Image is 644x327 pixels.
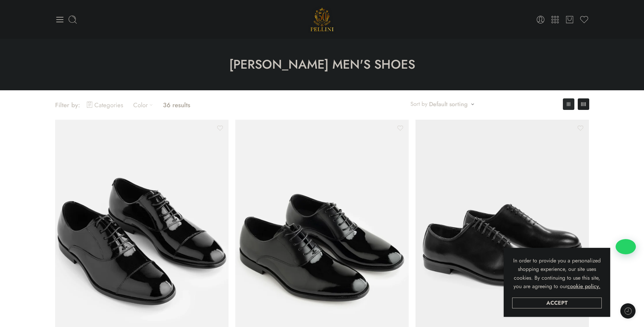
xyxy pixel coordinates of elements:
span: Sort by [410,98,427,110]
a: Cart [565,15,574,24]
a: Accept [512,298,602,308]
h1: [PERSON_NAME] Men's Shoes [17,56,627,73]
a: Wishlist [579,15,589,24]
a: Login / Register [536,15,545,24]
span: Filter by: [55,100,80,110]
span: In order to provide you a personalized shopping experience, our site uses cookies. By continuing ... [513,257,601,290]
img: Pellini [308,5,337,34]
a: Color [133,97,156,113]
a: Default sorting [429,99,468,109]
a: cookie policy. [567,282,600,291]
a: Categories [87,97,123,113]
a: Pellini - [308,5,337,34]
p: 36 results [163,97,190,113]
